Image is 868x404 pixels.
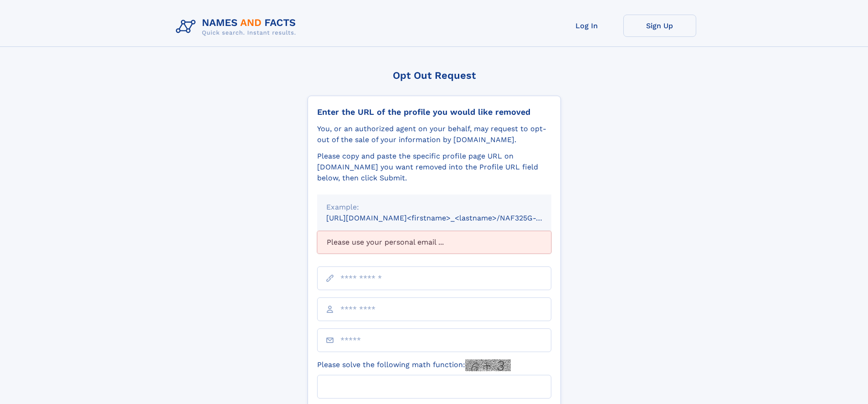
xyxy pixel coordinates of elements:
label: Please solve the following math function: [317,359,511,371]
div: Example: [326,202,542,213]
a: Sign Up [623,15,696,37]
div: Please use your personal email ... [317,231,551,254]
small: [URL][DOMAIN_NAME]<firstname>_<lastname>/NAF325G-xxxxxxxx [326,214,569,222]
a: Log In [550,15,623,37]
div: Opt Out Request [308,70,561,81]
img: Logo Names and Facts [172,15,303,39]
div: Please copy and paste the specific profile page URL on [DOMAIN_NAME] you want removed into the Pr... [317,151,551,184]
div: You, or an authorized agent on your behalf, may request to opt-out of the sale of your informatio... [317,123,551,145]
div: Enter the URL of the profile you would like removed [317,107,551,117]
